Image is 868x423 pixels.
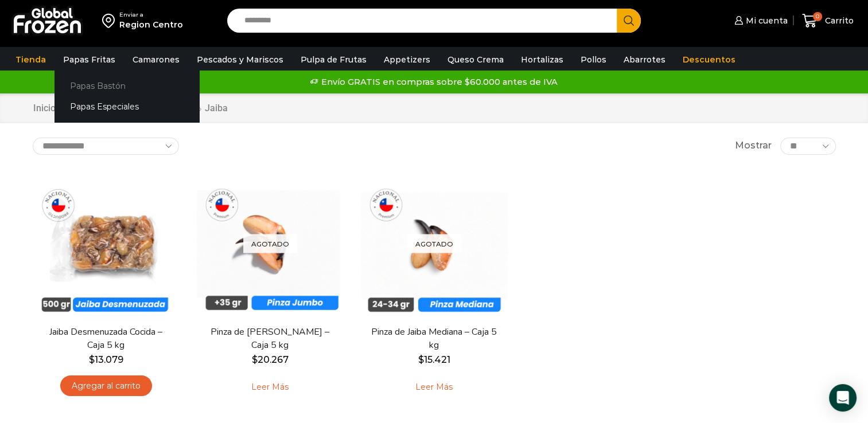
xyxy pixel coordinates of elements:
[829,384,857,412] div: Open Intercom Messenger
[204,326,336,352] a: Pinza de [PERSON_NAME] – Caja 5 kg
[119,19,183,30] div: Region Centro
[442,49,509,70] a: Queso Crema
[40,326,172,352] a: Jaiba Desmenuzada Cocida – Caja 5 kg
[677,49,741,70] a: Descuentos
[295,49,372,70] a: Pulpa de Frutas
[252,354,258,365] span: $
[418,354,424,365] span: $
[617,9,641,33] button: Search button
[822,15,854,26] span: Carrito
[418,354,450,365] bdi: 15.421
[119,11,183,19] div: Enviar a
[102,11,119,30] img: address-field-icon.svg
[368,326,500,352] a: Pinza de Jaiba Mediana – Caja 5 kg
[89,354,95,365] span: $
[378,49,436,70] a: Appetizers
[205,103,228,113] h1: Jaiba
[57,49,121,70] a: Papas Fritas
[127,49,185,70] a: Camarones
[191,49,289,70] a: Pescados y Mariscos
[743,15,788,26] span: Mi cuenta
[813,12,822,21] span: 0
[243,234,297,253] p: Agotado
[618,49,671,70] a: Abarrotes
[799,7,857,34] a: 0 Carrito
[515,49,569,70] a: Hortalizas
[407,234,461,253] p: Agotado
[55,96,199,117] a: Papas Especiales
[55,75,199,96] a: Papas Bastón
[735,139,772,152] span: Mostrar
[10,49,52,70] a: Tienda
[252,354,289,365] bdi: 20.267
[33,102,56,115] a: Inicio
[731,9,788,32] a: Mi cuenta
[575,49,612,70] a: Pollos
[398,375,470,399] a: Leé más sobre “Pinza de Jaiba Mediana - Caja 5 kg”
[33,138,179,155] select: Pedido de la tienda
[233,375,306,399] a: Leé más sobre “Pinza de Jaiba Jumbo - Caja 5 kg”
[60,375,152,397] a: Agregar al carrito: “Jaiba Desmenuzada Cocida - Caja 5 kg”
[89,354,123,365] bdi: 13.079
[33,102,228,115] nav: Breadcrumb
